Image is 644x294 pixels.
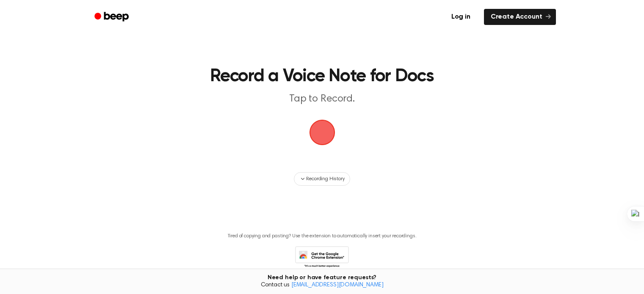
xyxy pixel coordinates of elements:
[291,282,384,288] a: [EMAIL_ADDRESS][DOMAIN_NAME]
[105,68,539,85] h1: Record a Voice Note for Docs
[306,175,344,183] span: Recording History
[160,92,485,106] p: Tap to Record.
[294,172,350,186] button: Recording History
[5,282,639,289] span: Contact us
[443,7,479,27] a: Log in
[310,120,335,145] img: Beep Logo
[228,233,417,239] p: Tired of copying and pasting? Use the extension to automatically insert your recordings.
[484,9,556,25] a: Create Account
[88,9,136,25] a: Beep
